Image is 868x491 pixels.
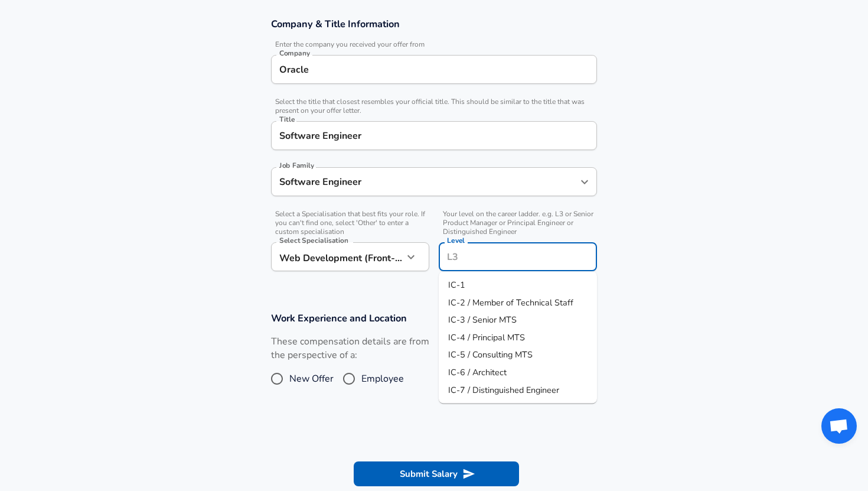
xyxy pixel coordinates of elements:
[448,383,559,395] span: IC-7 / Distinguished Engineer
[447,237,465,244] label: Level
[576,174,593,190] button: Open
[448,296,573,308] span: IC-2 / Member of Technical Staff
[821,408,857,444] div: Open chat
[444,248,592,266] input: L3
[361,372,404,386] span: Employee
[276,60,592,79] input: Google
[271,97,597,115] span: Select the title that closest resembles your official title. This should be similar to the title ...
[271,335,429,362] label: These compensation details are from the perspective of a:
[279,50,310,57] label: Company
[439,210,597,236] span: Your level on the career ladder. e.g. L3 or Senior Product Manager or Principal Engineer or Disti...
[289,372,334,386] span: New Offer
[279,237,348,244] label: Select Specialisation
[271,210,429,236] span: Select a Specialisation that best fits your role. If you can't find one, select 'Other' to enter ...
[354,461,519,486] button: Submit Salary
[279,116,295,123] label: Title
[271,40,597,49] span: Enter the company you received your offer from
[448,349,533,360] span: IC-5 / Consulting MTS
[271,311,597,325] h3: Work Experience and Location
[276,173,574,191] input: Software Engineer
[279,162,314,169] label: Job Family
[448,314,517,326] span: IC-3 / Senior MTS
[448,279,465,291] span: IC-1
[271,17,597,31] h3: Company & Title Information
[448,366,507,378] span: IC-6 / Architect
[271,242,403,271] div: Web Development (Front-End)
[276,126,592,145] input: Software Engineer
[448,331,525,343] span: IC-4 / Principal MTS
